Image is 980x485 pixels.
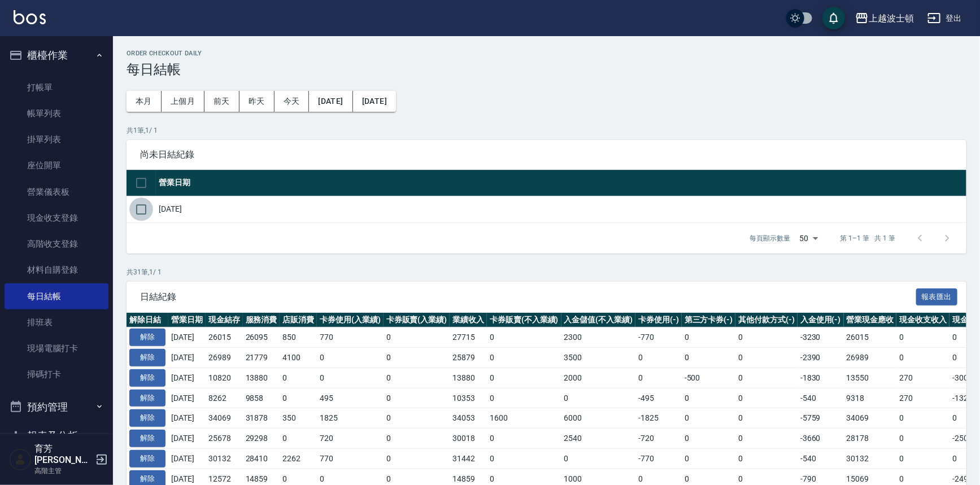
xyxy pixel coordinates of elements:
th: 解除日結 [127,313,168,327]
td: 0 [280,429,317,449]
td: 1825 [317,408,384,429]
button: 前天 [204,91,239,112]
a: 高階收支登錄 [5,231,108,257]
th: 營業現金應收 [844,313,897,327]
td: 8262 [206,388,243,408]
button: 今天 [275,91,310,112]
td: 0 [896,408,949,429]
a: 掃碼打卡 [5,361,108,387]
td: -3660 [798,429,844,449]
td: 4100 [280,348,317,368]
td: 6000 [561,408,636,429]
td: 0 [735,368,798,388]
td: 0 [682,327,736,348]
img: Logo [14,10,46,24]
th: 營業日期 [168,313,206,327]
p: 第 1–1 筆 共 1 筆 [840,233,895,243]
td: 0 [384,448,450,469]
button: 解除 [129,329,165,346]
td: 0 [487,388,561,408]
a: 現場電腦打卡 [5,335,108,361]
a: 材料自購登錄 [5,257,108,283]
td: 28410 [243,448,280,469]
button: 解除 [129,430,165,447]
td: 26095 [243,327,280,348]
a: 帳單列表 [5,101,108,126]
button: 解除 [129,390,165,407]
td: 9318 [844,388,897,408]
h5: 育芳[PERSON_NAME] [34,443,92,466]
td: 770 [317,448,384,469]
td: 0 [561,448,636,469]
td: 26989 [844,348,897,368]
td: [DATE] [168,388,206,408]
td: -3230 [798,327,844,348]
td: 30018 [450,429,487,449]
td: -540 [798,448,844,469]
td: 0 [487,448,561,469]
th: 卡券販賣(不入業績) [487,313,561,327]
td: 34069 [844,408,897,429]
td: 0 [735,448,798,469]
td: [DATE] [156,196,966,222]
button: 昨天 [239,91,275,112]
button: 解除 [129,349,165,366]
p: 共 31 筆, 1 / 1 [127,267,966,277]
p: 每頁顯示數量 [750,233,791,243]
button: 上個月 [162,91,204,112]
th: 店販消費 [280,313,317,327]
td: [DATE] [168,408,206,429]
td: 13550 [844,368,897,388]
td: 495 [317,388,384,408]
td: 0 [487,368,561,388]
td: 10353 [450,388,487,408]
th: 現金收支收入 [896,313,949,327]
td: 21779 [243,348,280,368]
th: 服務消費 [243,313,280,327]
span: 日結紀錄 [140,291,916,303]
td: 0 [384,408,450,429]
button: [DATE] [353,91,396,112]
th: 其他付款方式(-) [735,313,798,327]
td: 3500 [561,348,636,368]
td: [DATE] [168,327,206,348]
td: 0 [635,368,682,388]
th: 入金使用(-) [798,313,844,327]
p: 共 1 筆, 1 / 1 [127,125,966,136]
td: 27715 [450,327,487,348]
td: 0 [635,348,682,368]
td: 850 [280,327,317,348]
td: 9858 [243,388,280,408]
td: 2540 [561,429,636,449]
button: 解除 [129,450,165,467]
td: 270 [896,388,949,408]
div: 上越波士頓 [869,11,914,25]
button: 解除 [129,409,165,427]
td: 13880 [243,368,280,388]
button: save [822,7,845,29]
button: 預約管理 [5,392,108,422]
td: 0 [896,348,949,368]
td: -1830 [798,368,844,388]
th: 業績收入 [450,313,487,327]
th: 入金儲值(不入業績) [561,313,636,327]
th: 卡券販賣(入業績) [384,313,450,327]
button: 上越波士頓 [851,7,918,30]
td: 0 [384,388,450,408]
td: 0 [682,448,736,469]
img: Person [9,448,32,471]
a: 每日結帳 [5,283,108,309]
p: 高階主管 [34,466,92,476]
th: 現金結存 [206,313,243,327]
td: 28178 [844,429,897,449]
td: 0 [896,448,949,469]
td: 25879 [450,348,487,368]
td: 0 [682,388,736,408]
td: 720 [317,429,384,449]
td: 2000 [561,368,636,388]
td: 0 [487,429,561,449]
td: -500 [682,368,736,388]
td: 270 [896,368,949,388]
td: 34053 [450,408,487,429]
td: 31878 [243,408,280,429]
